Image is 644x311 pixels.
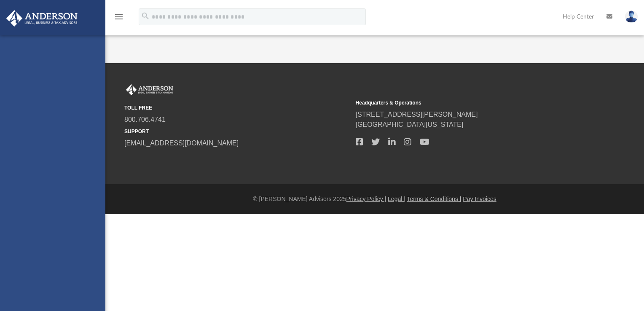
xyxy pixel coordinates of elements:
[114,16,124,22] a: menu
[356,99,581,107] small: Headquarters & Operations
[141,11,150,21] i: search
[407,196,462,202] a: Terms & Conditions |
[124,139,239,147] a: [EMAIL_ADDRESS][DOMAIN_NAME]
[625,11,638,23] img: User Pic
[105,195,644,204] div: © [PERSON_NAME] Advisors 2025
[124,84,175,95] img: Anderson Advisors Platinum Portal
[114,12,124,22] i: menu
[356,111,478,118] a: [STREET_ADDRESS][PERSON_NAME]
[463,196,496,202] a: Pay Invoices
[356,121,464,128] a: [GEOGRAPHIC_DATA][US_STATE]
[124,128,350,135] small: SUPPORT
[346,196,386,202] a: Privacy Policy |
[4,10,80,27] img: Anderson Advisors Platinum Portal
[388,196,405,202] a: Legal |
[124,104,350,112] small: TOLL FREE
[124,116,166,123] a: 800.706.4741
